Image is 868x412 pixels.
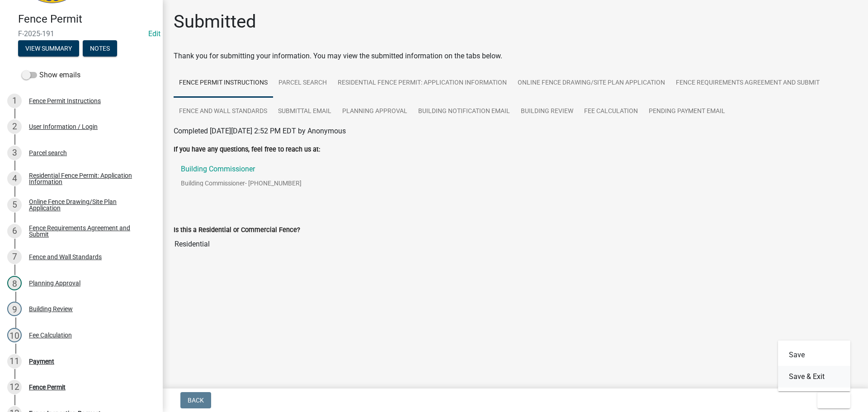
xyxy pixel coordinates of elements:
div: Residential Fence Permit: Application Information [29,172,148,185]
span: Exit [825,397,838,404]
wm-modal-confirm: Edit Application Number [148,29,160,38]
label: Is this a Residential or Commercial Fence? [174,227,300,233]
div: 10 [7,328,22,342]
button: Save [778,344,850,366]
div: Exit [778,341,850,391]
button: Notes [83,40,117,57]
div: 7 [7,250,22,264]
a: Planning Approval [337,97,413,126]
div: User Information / Login [29,123,98,130]
div: Parcel search [29,150,67,156]
a: Parcel search [273,69,332,98]
label: Show emails [22,70,80,81]
div: Fee Calculation [29,332,72,338]
h4: Fence Permit [18,13,156,26]
button: Exit [817,392,850,408]
button: Back [180,392,211,408]
div: 5 [7,198,22,212]
div: Thank you for submitting your information. You may view the submitted information on the tabs below. [174,51,857,62]
a: Building Notification Email [413,97,515,126]
div: 8 [7,276,22,290]
div: Fence and Wall Standards [29,254,102,260]
div: 9 [7,302,22,316]
button: Save & Exit [778,366,850,388]
a: Building Review [515,97,579,126]
a: Fence Permit Instructions [174,69,273,98]
div: Planning Approval [29,280,80,286]
div: 4 [7,171,22,186]
label: If you have any questions, feel free to reach us at: [174,147,320,153]
span: Back [188,397,204,404]
p: Building Commissioner [181,166,302,173]
div: 12 [7,380,22,394]
h1: Submitted [174,11,256,33]
div: 3 [7,146,22,160]
div: Payment [29,358,54,365]
a: Building CommissionerBuilding Commissioner- [PHONE_NUMBER] [174,158,857,201]
a: Online Fence Drawing/Site Plan Application [512,69,670,98]
div: 6 [7,224,22,238]
div: 11 [7,354,22,369]
span: - [PHONE_NUMBER] [245,180,302,187]
span: Completed [DATE][DATE] 2:52 PM EDT by Anonymous [174,127,346,135]
div: Fence Requirements Agreement and Submit [29,225,148,237]
a: Fee Calculation [579,97,643,126]
div: Fence Permit Instructions [29,98,101,104]
a: Residential Fence Permit: Application Information [332,69,512,98]
div: Building Review [29,306,73,312]
wm-modal-confirm: Notes [83,45,117,52]
button: View Summary [18,40,79,57]
p: Building Commissioner [181,180,316,186]
a: Submittal Email [273,97,337,126]
div: Online Fence Drawing/Site Plan Application [29,199,148,211]
div: Fence Permit [29,384,66,390]
div: 1 [7,94,22,108]
a: Fence and Wall Standards [174,97,273,126]
a: Pending Payment Email [643,97,731,126]
a: Edit [148,29,160,38]
span: F-2025-191 [18,29,145,38]
a: Fence Requirements Agreement and Submit [670,69,825,98]
div: 2 [7,119,22,134]
wm-modal-confirm: Summary [18,45,79,52]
